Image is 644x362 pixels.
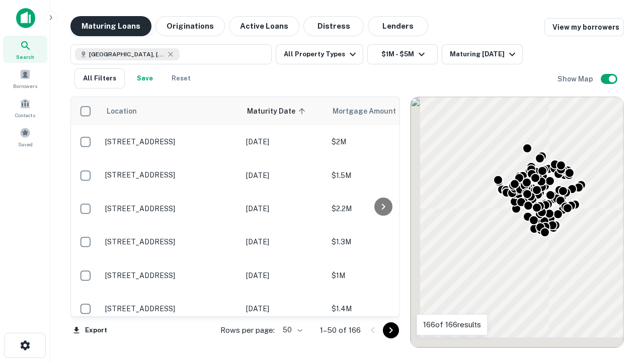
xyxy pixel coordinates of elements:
th: Location [100,97,241,125]
p: [DATE] [246,136,321,147]
p: $1.3M [332,236,432,247]
button: Originations [155,16,225,36]
button: $1M - $5M [367,44,438,64]
p: $1.5M [332,170,432,181]
span: Location [106,105,137,117]
p: [DATE] [246,170,321,181]
span: Mortgage Amount [333,105,409,117]
div: 0 0 [411,97,623,347]
span: Saved [18,140,33,148]
iframe: Chat Widget [594,282,644,330]
div: Maturing [DATE] [450,48,518,60]
button: Distress [303,16,364,36]
button: Lenders [368,16,428,36]
p: 166 of 166 results [423,319,481,331]
button: All Property Types [276,44,363,64]
button: Maturing Loans [70,16,151,36]
img: capitalize-icon.png [16,8,35,28]
p: [DATE] [246,270,321,281]
span: Maturity Date [247,105,308,117]
p: $1M [332,270,432,281]
a: Saved [3,123,47,150]
button: Go to next page [383,322,399,338]
p: [STREET_ADDRESS] [105,170,236,179]
div: 50 [279,323,304,337]
p: $1.4M [332,303,432,314]
button: Active Loans [229,16,299,36]
a: Search [3,36,47,63]
a: View my borrowers [544,18,624,36]
a: Borrowers [3,65,47,92]
p: [STREET_ADDRESS] [105,237,236,246]
p: [STREET_ADDRESS] [105,304,236,313]
p: Rows per page: [220,324,275,336]
h6: Show Map [557,73,595,84]
p: [DATE] [246,303,321,314]
span: Borrowers [13,82,37,90]
p: [DATE] [246,236,321,247]
th: Maturity Date [241,97,327,125]
span: [GEOGRAPHIC_DATA], [GEOGRAPHIC_DATA], [GEOGRAPHIC_DATA] [89,50,165,59]
p: [STREET_ADDRESS] [105,137,236,146]
p: $2.2M [332,203,432,214]
span: Search [16,53,34,61]
a: Contacts [3,94,47,121]
button: [GEOGRAPHIC_DATA], [GEOGRAPHIC_DATA], [GEOGRAPHIC_DATA] [70,44,272,64]
button: All Filters [74,68,125,88]
button: Maturing [DATE] [442,44,523,64]
p: $2M [332,136,432,147]
th: Mortgage Amount [327,97,437,125]
p: 1–50 of 166 [320,324,361,336]
button: Export [70,323,110,338]
p: [STREET_ADDRESS] [105,204,236,213]
p: [STREET_ADDRESS] [105,271,236,280]
span: Contacts [15,111,35,119]
button: Reset [165,68,197,88]
button: Save your search to get updates of matches that match your search criteria. [129,68,161,88]
p: [DATE] [246,203,321,214]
